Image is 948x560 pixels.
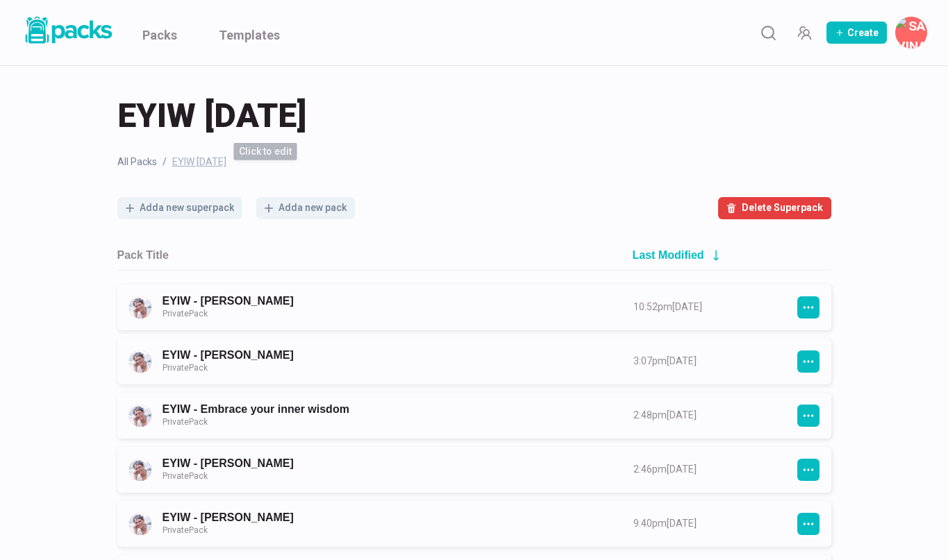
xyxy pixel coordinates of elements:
[718,197,831,219] button: Delete Superpack
[895,17,927,49] button: Savina Tilmann
[256,197,355,219] button: Adda new pack
[117,197,242,219] button: Adda new superpack
[790,19,818,46] button: Manage Team Invites
[172,155,226,169] span: EYIW [DATE]
[826,22,887,44] button: Create Pack
[21,14,115,51] a: Packs logo
[21,14,115,46] img: Packs logo
[117,155,831,169] nav: breadcrumb
[117,248,169,262] h2: Pack Title
[163,155,167,169] span: /
[754,19,782,46] button: Search
[117,155,157,169] a: All Packs
[633,248,704,262] h2: Last Modified
[117,94,306,138] span: EYIW [DATE]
